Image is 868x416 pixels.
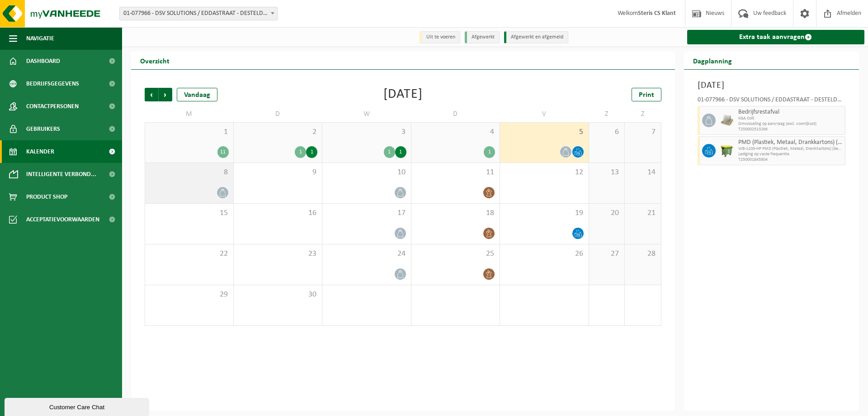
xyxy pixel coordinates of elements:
[131,52,179,69] h2: Overzicht
[150,208,229,218] span: 15
[177,88,217,101] div: Vandaag
[629,127,656,137] span: 7
[720,114,734,127] img: LP-PA-00000-WDN-11
[504,31,568,43] li: Afgewerkt en afgemeld
[295,146,306,158] div: 1
[26,50,60,72] span: Dashboard
[720,144,734,158] img: WB-1100-HPE-GN-50
[26,186,67,208] span: Product Shop
[238,249,318,259] span: 23
[416,208,495,218] span: 18
[632,88,661,101] a: Print
[150,249,229,259] span: 22
[738,121,843,127] span: Omwisseling op aanvraag (excl. voorrijkost)
[738,139,843,146] span: PMD (Plastiek, Metaal, Drankkartons) (bedrijven)
[629,208,656,218] span: 21
[505,208,584,218] span: 19
[150,127,229,137] span: 1
[594,249,620,259] span: 27
[594,208,620,218] span: 20
[500,106,589,122] td: V
[687,30,865,44] a: Extra taak aanvragen
[639,91,654,99] span: Print
[738,152,843,157] span: Lediging op vaste frequentie
[120,7,277,20] span: 01-077966 - DSV SOLUTIONS / EDDASTRAAT - DESTELDONK
[327,167,406,177] span: 10
[505,249,584,259] span: 26
[738,109,843,116] span: Bedrijfsrestafval
[238,208,318,218] span: 16
[411,106,500,122] td: D
[26,163,96,186] span: Intelligente verbond...
[629,249,656,259] span: 28
[26,27,54,50] span: Navigatie
[594,167,620,177] span: 13
[238,290,318,300] span: 30
[145,88,158,101] span: Vorige
[322,106,411,122] td: W
[5,396,151,416] iframe: chat widget
[327,127,406,137] span: 3
[159,88,172,101] span: Volgende
[327,208,406,218] span: 17
[738,116,843,121] span: KGA Colli
[484,146,495,158] div: 1
[420,31,460,43] li: Uit te voeren
[505,167,584,177] span: 12
[383,88,423,101] div: [DATE]
[465,31,500,43] li: Afgewerkt
[625,106,661,122] td: Z
[395,146,406,158] div: 1
[238,167,318,177] span: 9
[684,52,741,69] h2: Dagplanning
[416,249,495,259] span: 25
[505,127,584,137] span: 5
[150,290,229,300] span: 29
[416,127,495,137] span: 4
[234,106,323,122] td: D
[327,249,406,259] span: 24
[384,146,395,158] div: 1
[217,146,229,158] div: 11
[698,79,846,92] h3: [DATE]
[26,140,54,163] span: Kalender
[306,146,317,158] div: 1
[26,95,79,118] span: Contactpersonen
[589,106,625,122] td: Z
[698,97,846,106] div: 01-077966 - DSV SOLUTIONS / EDDASTRAAT - DESTELDONK
[738,146,843,152] span: WB-1100-HP PMD (Plastiek, Metaal, Drankkartons) (bedrijven)
[26,208,99,231] span: Acceptatievoorwaarden
[150,167,229,177] span: 8
[738,157,843,163] span: T250001845804
[119,7,278,20] span: 01-077966 - DSV SOLUTIONS / EDDASTRAAT - DESTELDONK
[145,106,234,122] td: M
[26,72,79,95] span: Bedrijfsgegevens
[629,167,656,177] span: 14
[594,127,620,137] span: 6
[26,118,60,140] span: Gebruikers
[238,127,318,137] span: 2
[416,167,495,177] span: 11
[738,127,843,132] span: T250002513266
[638,10,676,17] strong: Steris CS Klant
